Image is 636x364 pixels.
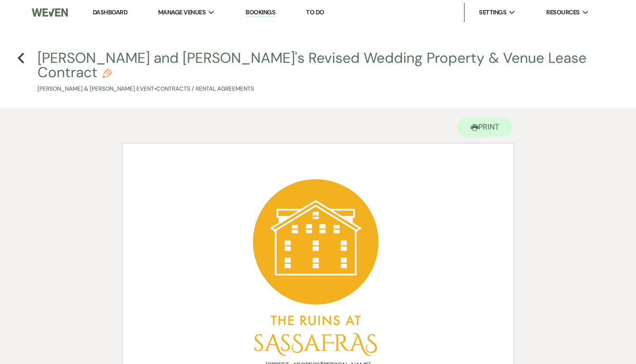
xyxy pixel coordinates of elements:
a: Bookings [245,8,275,17]
a: To Do [306,8,324,16]
a: Dashboard [93,8,127,16]
span: Resources [546,8,579,17]
button: Print [457,117,513,137]
span: Settings [479,8,506,17]
p: [PERSON_NAME] & [PERSON_NAME] Event • Contracts / Rental Agreements [37,84,604,94]
button: [PERSON_NAME] and [PERSON_NAME]'s Revised Wedding Property & Venue Lease Contract[PERSON_NAME] & ... [37,51,604,94]
span: Manage Venues [158,8,206,17]
img: Screenshot 2023-01-18 at 12.52.29 PM.png [237,167,400,359]
img: Weven Logo [32,2,68,23]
